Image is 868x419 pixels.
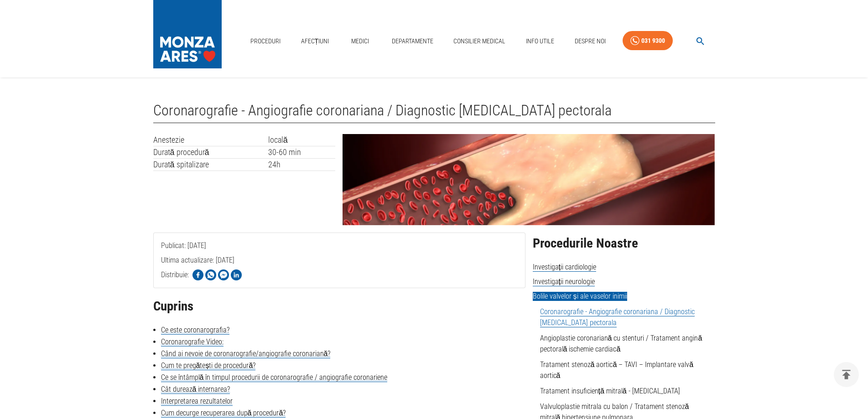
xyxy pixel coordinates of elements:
p: Distribuie: [161,269,189,280]
a: Cum decurge recuperarea după procedură? [161,409,286,418]
a: Ce este coronarografia? [161,326,229,335]
a: Coronarografie - Angiografie coronariana / Diagnostic [MEDICAL_DATA] pectorala [540,307,695,327]
a: Tratament insuficiență mitrală - [MEDICAL_DATA] [540,387,680,395]
a: Proceduri [247,32,284,51]
a: Cât durează internarea? [161,385,230,394]
a: Despre Noi [571,32,609,51]
a: Medici [346,32,375,51]
td: 30-60 min [268,146,336,159]
td: Durată procedură [153,146,268,159]
td: locală [268,134,336,146]
a: Când ai nevoie de coronarografie/angiografie coronariană? [161,349,331,358]
div: 031 9300 [641,35,665,47]
a: Cum te pregătești de procedură? [161,361,256,370]
img: Share on WhatsApp [205,269,216,280]
img: Coronarografie - Angiografie coronariana | MONZA ARES [343,134,715,225]
h2: Procedurile Noastre [533,236,715,251]
a: Consilier Medical [450,32,509,51]
span: Publicat: [DATE] [161,241,206,286]
span: Bolile valvelor și ale vaselor inimii [533,292,627,301]
a: Info Utile [522,32,558,51]
a: Coronarografie Video: [161,337,223,347]
h2: Cuprins [153,299,525,314]
a: 031 9300 [623,31,673,51]
img: Share on LinkedIn [231,269,242,280]
img: Share on Facebook Messenger [218,269,229,280]
td: Durată spitalizare [153,158,268,171]
span: Investigații cardiologie [533,263,596,272]
td: 24h [268,158,336,171]
td: Anestezie [153,134,268,146]
span: Ultima actualizare: [DATE] [161,256,234,301]
a: Afecțiuni [297,32,333,51]
span: Investigații neurologie [533,277,595,286]
a: Tratament stenoză aortică – TAVI – Implantare valvă aortică [540,360,694,380]
img: Share on Facebook [192,269,203,280]
a: Angioplastie coronariană cu stenturi / Tratament angină pectorală ischemie cardiacă [540,334,702,353]
button: delete [834,362,859,387]
h1: Coronarografie - Angiografie coronariana / Diagnostic [MEDICAL_DATA] pectorala [153,102,715,123]
a: Ce se întâmplă în timpul procedurii de coronarografie / angiografie coronariene [161,373,388,382]
a: Departamente [388,32,437,51]
a: Interpretarea rezultatelor [161,397,233,406]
